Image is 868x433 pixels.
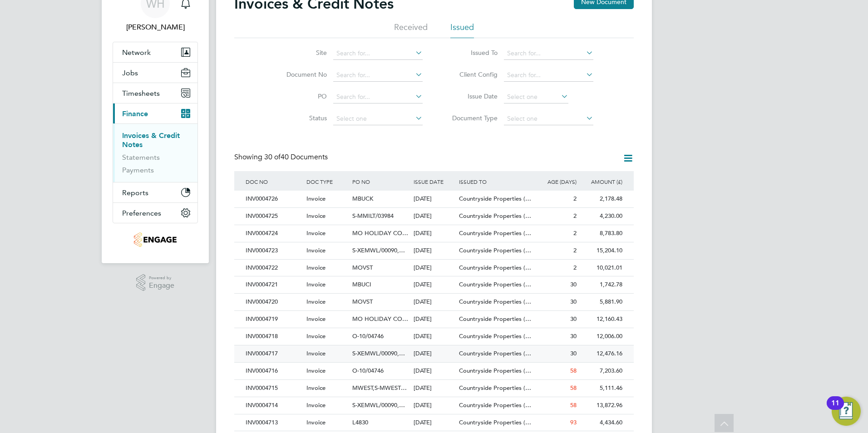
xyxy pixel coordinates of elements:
div: 1,742.78 [579,276,625,293]
div: 4,434.60 [579,414,625,431]
span: MOVST [352,264,373,271]
span: S-XEMWL/00090,… [352,246,405,254]
span: Invoice [306,298,325,305]
span: O-10/04746 [352,367,384,374]
span: Timesheets [122,89,160,98]
button: Open Resource Center, 11 new notifications [832,397,861,426]
div: [DATE] [411,311,457,328]
input: Select one [504,91,568,103]
span: 30 [570,349,577,357]
span: Invoice [306,280,325,288]
span: Countryside Properties (… [459,229,531,237]
span: Countryside Properties (… [459,246,531,254]
span: Invoice [306,384,325,392]
div: [DATE] [411,397,457,414]
a: Invoices & Credit Notes [122,131,180,149]
span: Countryside Properties (… [459,280,531,288]
span: Countryside Properties (… [459,418,531,426]
div: 11 [831,403,839,415]
input: Search for... [333,69,423,82]
label: Client Config [445,70,498,79]
div: DOC NO [243,171,304,192]
span: S-XEMWL/00090,… [352,349,405,357]
div: INV0004714 [243,397,304,414]
span: Countryside Properties (… [459,384,531,392]
span: Will Hiles [113,22,198,33]
span: O-10/04746 [352,332,384,340]
div: 8,783.80 [579,225,625,242]
div: INV0004721 [243,276,304,293]
div: INV0004724 [243,225,304,242]
div: INV0004716 [243,363,304,379]
div: Showing [234,153,330,162]
div: 10,021.01 [579,260,625,276]
span: 58 [570,367,577,374]
img: knightwood-logo-retina.png [134,232,176,247]
span: Invoice [306,401,325,409]
div: 4,230.00 [579,208,625,225]
a: Payments [122,166,154,174]
input: Select one [333,113,423,125]
div: INV0004719 [243,311,304,328]
span: 58 [570,384,577,392]
div: INV0004725 [243,208,304,225]
a: Go to home page [113,232,198,247]
div: INV0004723 [243,242,304,259]
button: Jobs [113,63,197,83]
span: Preferences [122,209,161,217]
span: S-XEMWL/00090,… [352,401,405,409]
div: 7,203.60 [579,363,625,379]
div: Finance [113,123,197,182]
div: [DATE] [411,294,457,310]
div: [DATE] [411,380,457,397]
li: Received [394,22,428,38]
span: Countryside Properties (… [459,367,531,374]
span: Invoice [306,349,325,357]
div: 5,881.90 [579,294,625,310]
span: MWEST,S-MWEST… [352,384,407,392]
div: ISSUE DATE [411,171,457,192]
span: Countryside Properties (… [459,212,531,220]
div: 15,204.10 [579,242,625,259]
span: Invoice [306,367,325,374]
span: MBUCI [352,280,371,288]
span: MOVST [352,298,373,305]
span: 2 [573,195,577,202]
div: INV0004720 [243,294,304,310]
span: Finance [122,109,148,118]
div: 12,160.43 [579,311,625,328]
label: Issued To [445,49,498,57]
a: Statements [122,153,160,162]
div: INV0004722 [243,260,304,276]
span: MBUCK [352,195,373,202]
span: 30 [570,315,577,323]
div: [DATE] [411,414,457,431]
button: Finance [113,103,197,123]
div: [DATE] [411,260,457,276]
input: Search for... [333,47,423,60]
input: Select one [504,113,593,125]
div: [DATE] [411,328,457,345]
div: [DATE] [411,208,457,225]
label: Issue Date [445,92,498,100]
span: Countryside Properties (… [459,264,531,271]
span: 2 [573,264,577,271]
span: Invoice [306,332,325,340]
input: Search for... [504,69,593,82]
div: INV0004715 [243,380,304,397]
span: S-MMILT/03984 [352,212,394,220]
span: Invoice [306,246,325,254]
span: Engage [149,282,174,290]
div: [DATE] [411,242,457,259]
div: ISSUED TO [457,171,533,192]
span: Countryside Properties (… [459,298,531,305]
span: 58 [570,401,577,409]
button: Timesheets [113,83,197,103]
span: 93 [570,418,577,426]
span: MO HOLIDAY CO… [352,229,408,237]
span: Invoice [306,212,325,220]
div: [DATE] [411,363,457,379]
div: 12,006.00 [579,328,625,345]
span: 30 of [264,153,281,162]
input: Search for... [504,47,593,60]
